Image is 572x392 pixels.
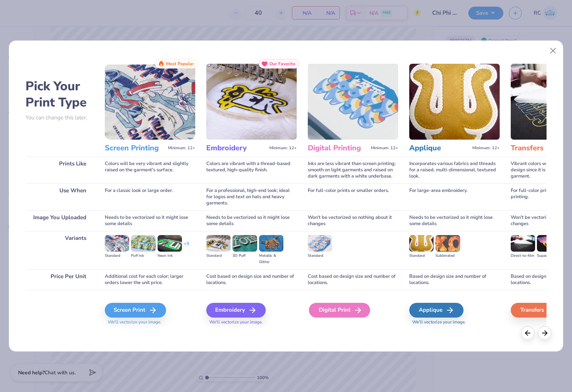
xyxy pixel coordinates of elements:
div: Incorporates various fabrics and threads for a raised, multi-dimensional, textured look. [409,157,500,183]
img: Supacolor [537,235,561,251]
div: Inks are less vibrant than screen printing; smooth on light garments and raised on dark garments ... [308,157,398,183]
div: Direct-to-film [511,253,535,259]
img: Sublimated [435,235,460,251]
span: We'll vectorize your image. [206,319,297,325]
span: We'll vectorize your image. [409,319,500,325]
img: Neon Ink [158,235,182,251]
span: Minimum: 12+ [269,146,297,151]
img: Puff Ink [131,235,155,251]
img: Standard [105,235,129,251]
div: Applique [409,303,464,318]
div: For a professional, high-end look; ideal for logos and text on hats and heavy garments. [206,183,297,210]
div: Variants [25,231,94,269]
div: For full-color prints or smaller orders. [308,183,398,210]
div: Cost based on design size and number of locations. [308,269,398,290]
h3: Embroidery [206,143,266,153]
div: 3D Puff [232,253,257,259]
div: Standard [206,253,231,259]
img: Standard [308,235,332,251]
div: Transfers [511,303,565,318]
div: Image You Uploaded [25,210,94,231]
div: Neon Ink [158,253,182,259]
div: Sublimated [435,253,460,259]
span: Minimum: 12+ [168,146,195,151]
h3: Screen Printing [105,143,165,153]
img: Applique [409,64,500,140]
div: Additional cost for each color; larger orders lower the unit price. [105,269,195,290]
div: Puff Ink [131,253,155,259]
div: Prints Like [25,157,94,183]
p: You can change this later. [25,115,94,121]
div: Standard [308,253,332,259]
img: Standard [206,235,231,251]
img: Metallic & Glitter [259,235,283,251]
div: Standard [409,253,434,259]
div: Metallic & Glitter [259,253,283,265]
span: We'll vectorize your image. [105,319,195,325]
span: Minimum: 12+ [371,146,398,151]
img: Standard [409,235,434,251]
span: Minimum: 12+ [472,146,500,151]
img: 3D Puff [232,235,257,251]
div: Needs to be vectorized so it might lose some details [409,210,500,231]
div: Based on design size and number of locations. [409,269,500,290]
div: Cost based on design size and number of locations. [206,269,297,290]
div: Won't be vectorized so nothing about it changes [308,210,398,231]
div: For large-area embroidery. [409,183,500,210]
div: Supacolor [537,253,561,259]
img: Direct-to-film [511,235,535,251]
div: Use When [25,183,94,210]
div: Colors are vibrant with a thread-based textured, high-quality finish. [206,157,297,183]
div: Screen Print [105,303,166,318]
img: Screen Printing [105,64,195,140]
div: Price Per Unit [25,269,94,290]
div: For a classic look or large order. [105,183,195,210]
h3: Applique [409,143,469,153]
div: Needs to be vectorized so it might lose some details [206,210,297,231]
div: Needs to be vectorized so it might lose some details [105,210,195,231]
div: Colors will be very vibrant and slightly raised on the garment's surface. [105,157,195,183]
div: Digital Print [309,303,370,318]
span: Most Popular [166,61,194,66]
h3: Transfers [511,143,571,153]
button: Close [546,44,560,58]
div: + 3 [184,241,189,253]
div: Embroidery [206,303,266,318]
div: Standard [105,253,129,259]
img: Embroidery [206,64,297,140]
h2: Pick Your Print Type [25,78,94,111]
img: Digital Printing [308,64,398,140]
span: Our Favorite [269,61,296,66]
h3: Digital Printing [308,143,368,153]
